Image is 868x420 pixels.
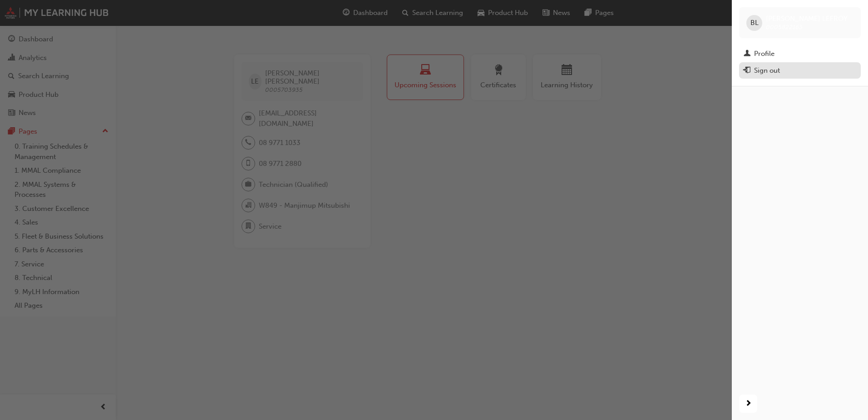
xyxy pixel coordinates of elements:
a: Profile [739,45,861,62]
span: exit-icon [744,67,750,75]
div: Sign out [754,65,780,76]
span: BL [750,18,759,28]
div: Profile [754,49,774,59]
button: Sign out [739,62,861,79]
span: man-icon [744,50,750,58]
span: [PERSON_NAME] LEFROY [766,15,848,23]
span: next-icon [745,398,752,410]
span: 0005822163 [766,23,803,31]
